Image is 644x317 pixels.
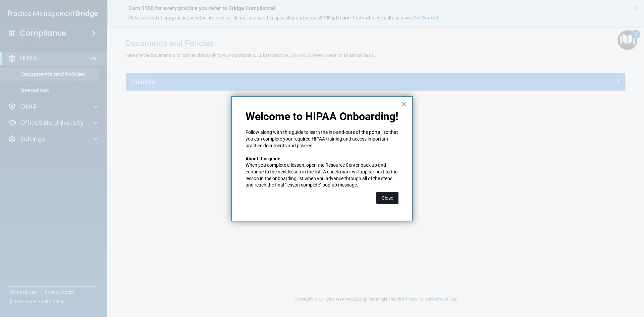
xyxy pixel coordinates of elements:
[376,192,398,204] button: Close
[400,99,407,109] button: Close
[246,162,398,188] p: When you complete a lesson, open the Resource Center back up and continue to the next lesson in t...
[246,129,398,149] p: Follow along with this guide to learn the ins-and-outs of the portal, so that you can complete yo...
[246,110,398,123] p: Welcome to HIPAA Onboarding!
[246,156,280,161] strong: About this guide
